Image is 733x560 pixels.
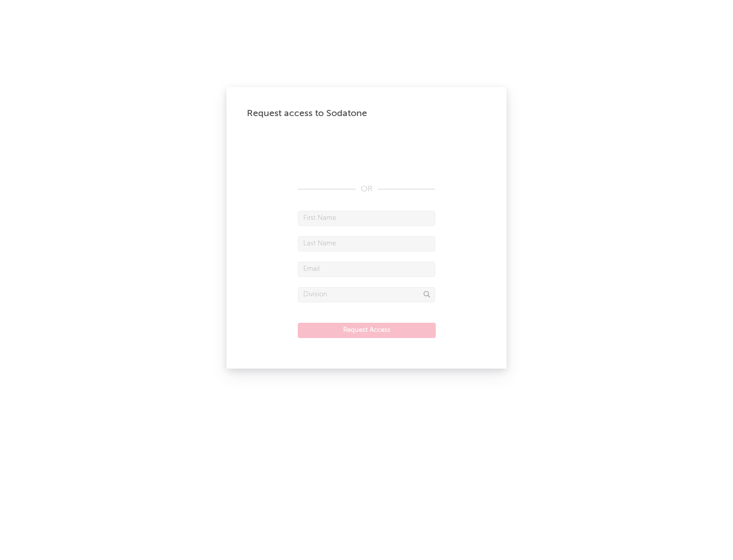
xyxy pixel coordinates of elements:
button: Request Access [298,323,436,338]
div: OR [298,183,435,195]
input: Division [298,287,435,302]
input: First Name [298,211,435,226]
input: Last Name [298,236,435,251]
div: Request access to Sodatone [247,107,486,120]
input: Email [298,262,435,277]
